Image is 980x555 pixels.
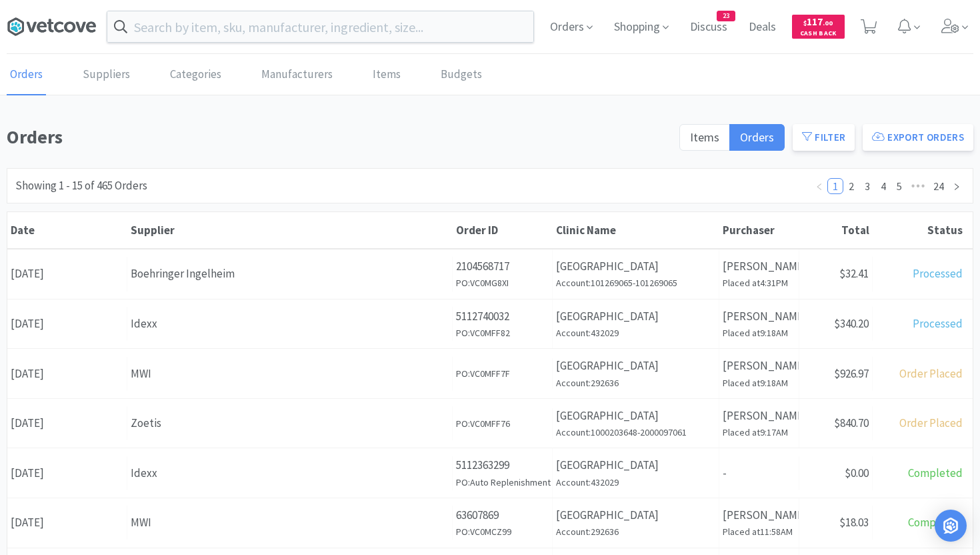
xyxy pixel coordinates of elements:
[131,464,449,482] div: Idexx
[456,275,549,290] h6: PO: VC0MG8XI
[743,21,781,33] a: Deals
[131,365,449,383] div: MWI
[556,275,715,290] h6: Account: 101269065-101269065
[908,515,963,530] span: Completed
[834,316,869,331] span: $340.20
[723,357,795,375] p: [PERSON_NAME]
[456,524,549,539] h6: PO: VC0MCZ99
[7,257,127,291] div: [DATE]
[7,456,127,490] div: [DATE]
[913,316,963,331] span: Processed
[556,456,715,474] p: [GEOGRAPHIC_DATA]
[845,466,869,480] span: $0.00
[556,506,715,524] p: [GEOGRAPHIC_DATA]
[7,307,127,341] div: [DATE]
[723,326,795,340] h6: Placed at 9:18AM
[899,416,963,430] span: Order Placed
[843,178,859,194] li: 2
[723,308,795,326] p: [PERSON_NAME]
[131,414,449,432] div: Zoetis
[456,223,549,237] div: Order ID
[15,177,147,195] div: Showing 1 - 15 of 465 Orders
[723,376,795,390] h6: Placed at 9:18AM
[876,179,891,193] a: 4
[899,366,963,381] span: Order Placed
[7,506,127,540] div: [DATE]
[556,376,715,390] h6: Account: 292636
[131,223,449,237] div: Supplier
[740,129,774,145] span: Orders
[875,178,891,194] li: 4
[844,179,859,193] a: 2
[556,475,715,490] h6: Account: 432029
[456,456,549,474] p: 5112363299
[11,223,124,237] div: Date
[437,55,485,95] a: Budgets
[131,514,449,532] div: MWI
[723,275,795,290] h6: Placed at 4:31PM
[828,179,843,193] a: 1
[7,55,46,95] a: Orders
[556,524,715,539] h6: Account: 292636
[685,21,733,33] a: Discuss23
[815,183,823,191] i: icon: left
[7,122,671,152] h1: Orders
[929,178,949,194] li: 24
[800,30,837,39] span: Cash Back
[913,266,963,281] span: Processed
[556,308,715,326] p: [GEOGRAPHIC_DATA]
[258,55,336,95] a: Manufacturers
[723,257,795,275] p: [PERSON_NAME]
[723,464,795,482] p: -
[369,55,404,95] a: Items
[863,124,973,151] button: Export Orders
[876,223,963,237] div: Status
[793,124,855,151] button: Filter
[723,506,795,524] p: [PERSON_NAME]
[953,183,961,191] i: icon: right
[723,407,795,425] p: [PERSON_NAME]
[723,425,795,440] h6: Placed at 9:17AM
[556,257,715,275] p: [GEOGRAPHIC_DATA]
[803,223,869,237] div: Total
[935,510,967,542] div: Open Intercom Messenger
[456,366,549,381] h6: PO: VC0MFF7F
[456,257,549,275] p: 2104568717
[834,416,869,430] span: $840.70
[949,178,965,194] li: Next Page
[803,15,833,28] span: 117
[723,223,796,237] div: Purchaser
[891,178,907,194] li: 5
[7,357,127,391] div: [DATE]
[717,11,735,21] span: 23
[839,266,869,281] span: $32.41
[839,515,869,530] span: $18.03
[7,406,127,440] div: [DATE]
[556,425,715,440] h6: Account: 1000203648-2000097061
[79,55,133,95] a: Suppliers
[827,178,843,194] li: 1
[556,407,715,425] p: [GEOGRAPHIC_DATA]
[556,223,716,237] div: Clinic Name
[456,416,549,431] h6: PO: VC0MFF76
[908,466,963,480] span: Completed
[107,11,533,42] input: Search by item, sku, manufacturer, ingredient, size...
[859,178,875,194] li: 3
[556,357,715,375] p: [GEOGRAPHIC_DATA]
[131,265,449,283] div: Boehringer Ingelheim
[860,179,875,193] a: 3
[723,524,795,539] h6: Placed at 11:58AM
[811,178,827,194] li: Previous Page
[907,178,929,194] span: •••
[823,19,833,27] span: . 00
[131,315,449,333] div: Idexx
[456,326,549,340] h6: PO: VC0MFF82
[892,179,907,193] a: 5
[792,9,845,45] a: $117.00Cash Back
[456,506,549,524] p: 63607869
[556,326,715,340] h6: Account: 432029
[929,179,948,193] a: 24
[907,178,929,194] li: Next 5 Pages
[690,129,719,145] span: Items
[834,366,869,381] span: $926.97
